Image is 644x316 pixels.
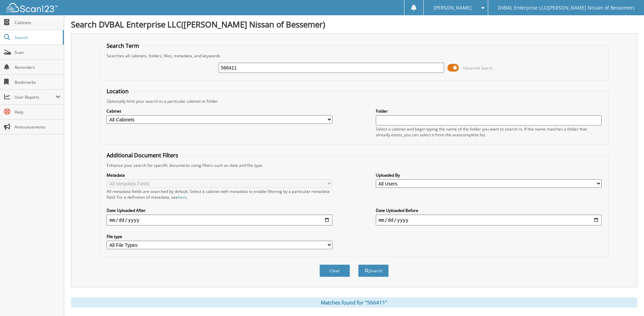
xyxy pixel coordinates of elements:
[103,152,182,159] legend: Additional Document Filters
[434,6,472,10] span: [PERSON_NAME]
[103,53,605,59] div: Searches all cabinets, folders, files, metadata, and keywords
[107,234,332,239] label: File type
[15,50,60,55] span: Scan
[376,215,602,225] input: end
[71,297,637,308] div: Matches found for "566411"
[103,87,132,95] legend: Location
[15,124,60,130] span: Announcements
[376,126,602,138] div: Select a cabinet and begin typing the name of the folder you want to search in. If the name match...
[107,108,332,114] label: Cabinet
[15,94,56,100] span: User Reports
[15,64,60,70] span: Reminders
[498,6,634,10] span: DVBAL Enterprise LLC([PERSON_NAME] Nissan of Bessemer)
[319,264,350,277] button: Clear
[107,172,332,178] label: Metadata
[15,35,59,40] span: Search
[376,172,602,178] label: Uploaded By
[71,19,637,30] h1: Search DVBAL Enterprise LLC([PERSON_NAME] Nissan of Bessemer)
[107,189,332,200] div: All metadata fields are searched by default. Select a cabinet with metadata to enable filtering b...
[103,162,605,168] div: Enhance your search for specific documents using filters such as date and file type.
[107,208,332,213] label: Date Uploaded After
[376,208,602,213] label: Date Uploaded Before
[463,65,493,71] span: Advanced Search
[7,3,58,12] img: scan123-logo-white.svg
[376,108,602,114] label: Folder
[178,194,187,200] a: here
[103,42,143,50] legend: Search Term
[15,20,60,25] span: Cabinets
[358,264,389,277] button: Search
[107,215,332,225] input: start
[15,109,60,115] span: Help
[103,98,605,104] div: Optionally limit your search to a particular cabinet or folder
[15,79,60,85] span: Bookmarks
